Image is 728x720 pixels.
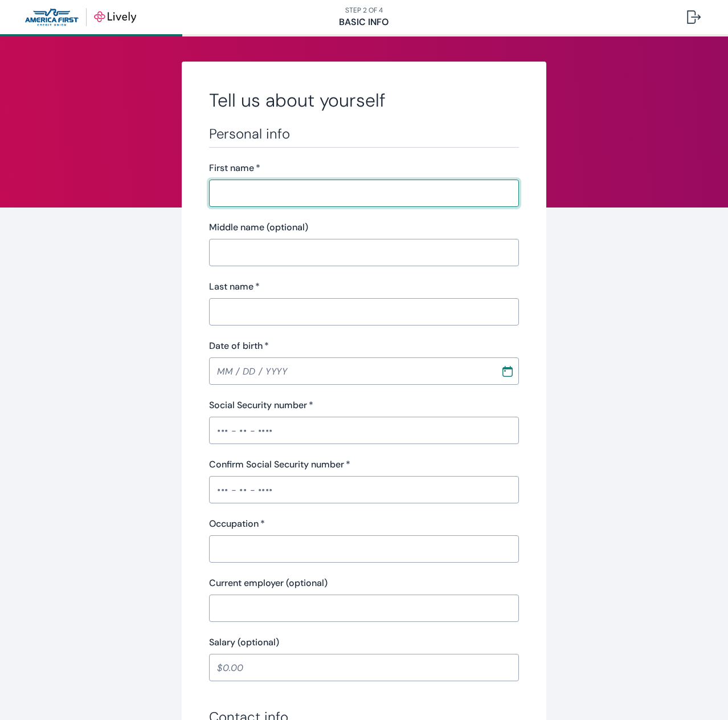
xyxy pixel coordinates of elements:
[209,576,328,590] label: Current employer (optional)
[209,656,519,679] input: $0.00
[25,8,136,26] img: Lively
[209,221,308,234] label: Middle name (optional)
[502,365,513,377] svg: Calendar
[209,89,519,112] h2: Tell us about yourself
[209,360,493,383] input: MM / DD / YYYY
[209,161,260,175] label: First name
[209,398,313,412] label: Social Security number
[209,458,350,471] label: Confirm Social Security number
[209,478,519,501] input: ••• - •• - ••••
[209,280,260,294] label: Last name
[497,361,518,381] button: Choose date
[209,636,279,649] label: Salary (optional)
[678,3,710,31] button: Log out
[209,419,519,442] input: ••• - •• - ••••
[209,125,519,143] h3: Personal info
[209,339,269,353] label: Date of birth
[209,517,265,531] label: Occupation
